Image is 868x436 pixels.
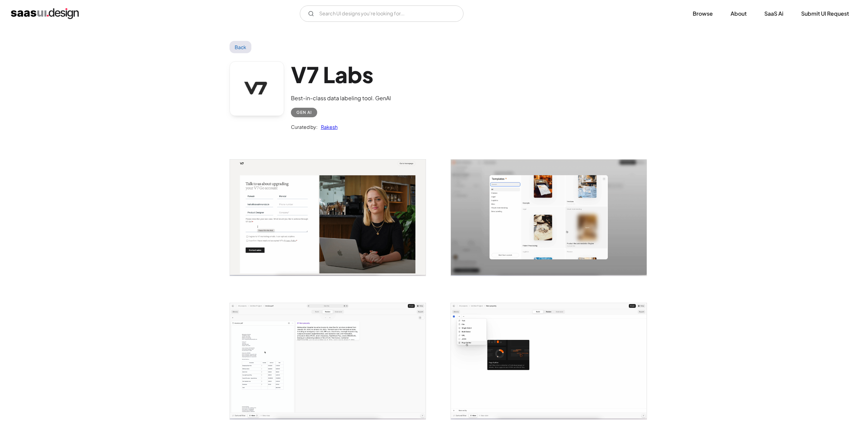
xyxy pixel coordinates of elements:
a: Submit UI Request [793,6,857,21]
img: 674fe7eebfccbb95edab8bb0_V7-contact%20Sales.png [230,160,426,276]
a: open lightbox [230,303,426,419]
img: 674fe7ee2c52970f63baff58_V7-Templates.png [451,160,647,276]
a: About [722,6,755,21]
input: Search UI designs you're looking for... [300,5,464,22]
a: open lightbox [451,303,647,419]
a: Back [230,41,252,53]
a: home [11,8,79,19]
div: Curated by: [291,123,318,131]
a: Browse [685,6,721,21]
a: SaaS Ai [756,6,792,21]
img: 674fe7ee418f54ebd24c4afd_V7-Col%20Hover%20Menu%202.png [451,303,647,419]
div: Gen AI [296,108,312,117]
a: Rakesh [318,123,338,131]
h1: V7 Labs [291,61,391,88]
form: Email Form [300,5,464,22]
a: open lightbox [230,160,426,276]
a: open lightbox [451,160,647,276]
img: 674fe7ee897863abe3025b8e_V7-pdf%20preview%202.png [230,303,426,419]
div: Best-in-class data labeling tool. GenAI [291,94,391,102]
